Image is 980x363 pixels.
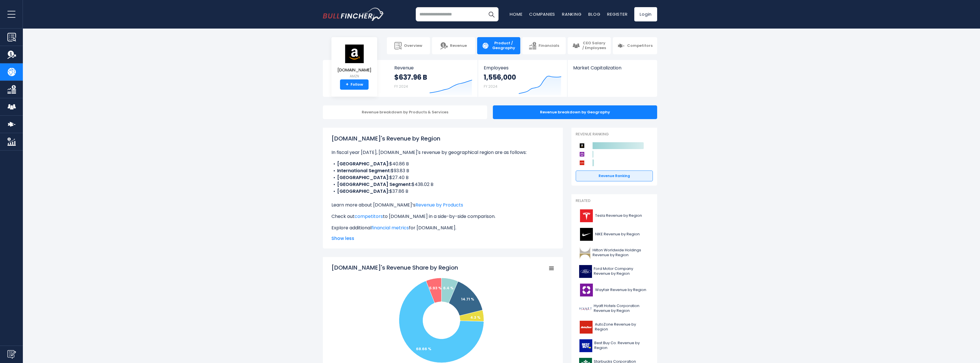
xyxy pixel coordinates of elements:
text: 5.93 % [429,285,442,291]
strong: $637.96 B [394,73,427,82]
span: Hyatt Hotels Corporation Revenue by Region [594,304,649,313]
span: Market Capitalization [573,65,651,71]
span: Show less [331,235,554,242]
b: International Segment: [337,167,391,174]
a: Tesla Revenue by Region [576,208,653,224]
text: 14.71 % [461,296,474,302]
p: In fiscal year [DATE], [DOMAIN_NAME]'s revenue by geographical region are as follows: [331,149,554,156]
img: TSLA logo [579,209,593,222]
a: Employees 1,556,000 FY 2024 [478,60,567,97]
small: FY 2024 [484,84,497,89]
a: Ford Motor Company Revenue by Region [576,264,653,279]
a: Competitors [613,37,657,54]
small: FY 2024 [394,84,408,89]
a: Home [510,11,522,17]
img: H logo [579,302,592,315]
span: Product / Geography [491,41,516,51]
img: Amazon.com competitors logo [579,142,585,149]
a: Product / Geography [477,37,520,54]
img: NKE logo [579,228,593,241]
a: NIKE Revenue by Region [576,226,653,242]
li: $40.86 B [331,161,554,167]
a: Best Buy Co. Revenue by Region [576,338,653,354]
a: Hilton Worldwide Holdings Revenue by Region [576,245,653,261]
img: F logo [579,265,592,278]
p: Check out to [DOMAIN_NAME] in a side-by-side comparison. [331,213,554,220]
span: Revenue [394,65,472,71]
div: Revenue breakdown by Products & Services [323,105,487,119]
b: [GEOGRAPHIC_DATA]: [337,161,389,167]
img: AZO logo [579,321,593,334]
a: Blog [588,11,600,17]
strong: + [346,82,349,87]
span: Tesla Revenue by Region [595,213,642,218]
span: NIKE Revenue by Region [595,232,640,237]
img: Wayfair competitors logo [579,151,585,158]
tspan: [DOMAIN_NAME]'s Revenue Share by Region [331,264,458,272]
span: AutoZone Revenue by Region [595,322,649,332]
text: 6.4 % [443,285,454,291]
b: [GEOGRAPHIC_DATA] Segment: [337,181,412,188]
a: Go to homepage [323,8,384,21]
b: [GEOGRAPHIC_DATA]: [337,188,389,194]
text: 4.3 % [470,315,481,320]
img: bullfincher logo [323,8,384,21]
a: AutoZone Revenue by Region [576,319,653,335]
li: $27.40 B [331,174,554,181]
h1: [DOMAIN_NAME]'s Revenue by Region [331,134,554,143]
span: Overview [404,43,422,48]
a: Hyatt Hotels Corporation Revenue by Region [576,301,653,316]
strong: 1,556,000 [484,73,516,82]
a: Financials [522,37,565,54]
small: AMZN [337,74,371,79]
div: Revenue breakdown by Geography [493,105,657,119]
p: Learn more about [DOMAIN_NAME]’s [331,202,554,208]
span: Employees [484,65,561,71]
span: Best Buy Co. Revenue by Region [594,341,649,350]
img: BBY logo [579,339,593,352]
a: +Follow [340,79,369,90]
span: Competitors [627,43,653,48]
li: $438.02 B [331,181,554,188]
img: HLT logo [579,246,591,259]
p: Revenue Ranking [576,132,653,137]
a: Companies [529,11,555,17]
span: [DOMAIN_NAME] [337,68,371,73]
span: CEO Salary / Employees [582,41,606,51]
span: Hilton Worldwide Holdings Revenue by Region [593,248,649,258]
a: Overview [387,37,430,54]
b: [GEOGRAPHIC_DATA]: [337,174,389,181]
p: Explore additional for [DOMAIN_NAME]. [331,224,554,231]
a: Revenue $637.96 B FY 2024 [389,60,478,97]
a: Register [607,11,627,17]
img: W logo [579,284,593,296]
span: Revenue [450,43,467,48]
text: 68.66 % [416,346,431,352]
span: Ford Motor Company Revenue by Region [594,266,649,276]
a: Revenue [432,37,475,54]
a: CEO Salary / Employees [568,37,611,54]
img: AutoZone competitors logo [579,159,585,166]
button: Search [484,7,499,21]
span: Financials [539,43,559,48]
a: Revenue Ranking [576,171,653,181]
p: Related [576,198,653,203]
span: Wayfair Revenue by Region [595,288,646,292]
a: [DOMAIN_NAME] AMZN [337,44,372,80]
a: Wayfair Revenue by Region [576,282,653,298]
li: $37.86 B [331,188,554,195]
a: Market Capitalization [567,60,657,80]
a: Ranking [562,11,581,17]
li: $93.83 B [331,167,554,174]
a: financial metrics [371,224,409,231]
a: Login [634,7,657,21]
a: Revenue by Products [415,202,463,208]
a: competitors [355,213,383,220]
